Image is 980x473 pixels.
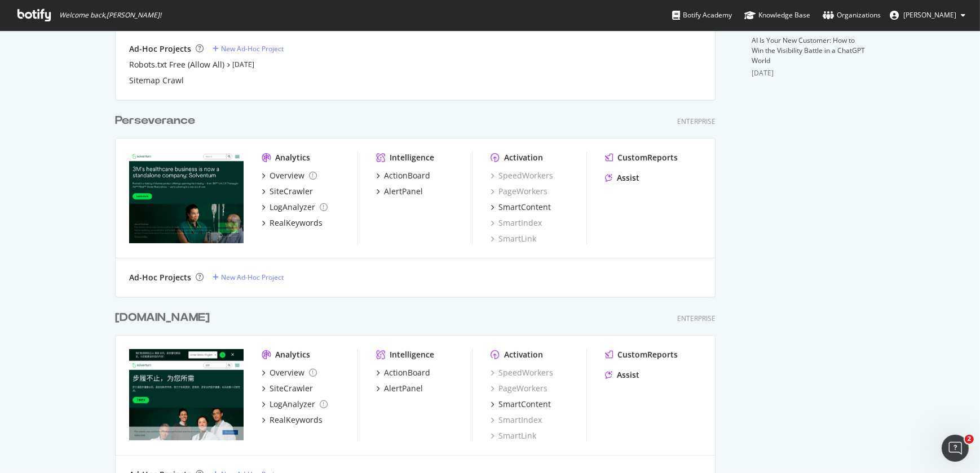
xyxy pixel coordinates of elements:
div: CustomReports [617,349,678,360]
a: SiteCrawler [262,383,313,394]
div: Botify Academy [672,10,732,21]
a: New Ad-Hoc Project [213,44,284,53]
a: Assist [605,172,639,184]
button: [PERSON_NAME] [881,6,974,24]
div: Assist [617,172,639,184]
div: [DOMAIN_NAME] [115,310,210,326]
a: PageWorkers [491,383,548,394]
div: Enterprise [677,314,716,323]
a: LogAnalyzer [262,202,328,213]
div: SmartContent [498,399,551,410]
iframe: Intercom live chat [942,435,969,462]
a: AlertPanel [376,383,423,394]
a: ActionBoard [376,170,430,181]
div: SiteCrawler [270,383,313,394]
a: SiteCrawler [262,186,313,197]
div: Activation [504,152,543,163]
a: Overview [262,170,317,181]
div: CustomReports [617,152,678,163]
a: ActionBoard [376,367,430,378]
div: Ad-Hoc Projects [129,272,191,283]
a: Robots.txt Free (Allow All) [129,59,224,70]
div: Enterprise [677,117,716,126]
a: LogAnalyzer [262,399,328,410]
a: Overview [262,367,317,378]
div: Ad-Hoc Projects [129,43,191,55]
div: ActionBoard [384,170,430,181]
a: Sitemap Crawl [129,75,184,86]
a: AlertPanel [376,186,423,197]
a: SmartContent [491,202,551,213]
a: [DOMAIN_NAME] [115,310,214,326]
div: LogAnalyzer [270,399,315,410]
img: solventum-curiosity.com [129,349,244,440]
a: SmartIndex [491,414,542,426]
a: SmartLink [491,233,536,244]
div: RealKeywords [270,414,323,426]
div: LogAnalyzer [270,202,315,213]
a: SpeedWorkers [491,367,553,378]
a: RealKeywords [262,414,323,426]
div: ActionBoard [384,367,430,378]
a: SmartContent [491,399,551,410]
a: SmartLink [491,430,536,441]
div: Overview [270,367,304,378]
div: [DATE] [752,68,865,78]
div: AlertPanel [384,186,423,197]
a: PageWorkers [491,186,548,197]
a: New Ad-Hoc Project [213,273,284,282]
a: RealKeywords [262,217,323,229]
a: CustomReports [605,152,678,163]
div: AlertPanel [384,383,423,394]
div: Perseverance [115,113,195,129]
div: Knowledge Base [744,10,810,21]
div: Assist [617,369,639,381]
div: Activation [504,349,543,360]
div: Analytics [275,152,310,163]
div: New Ad-Hoc Project [221,44,284,53]
a: Perseverance [115,113,200,129]
div: Organizations [823,10,881,21]
span: 2 [965,435,974,444]
div: Intelligence [390,152,434,163]
div: Intelligence [390,349,434,360]
div: SmartContent [498,202,551,213]
a: AI Is Your New Customer: How to Win the Visibility Battle in a ChatGPT World [752,35,865,65]
div: New Ad-Hoc Project [221,273,284,282]
a: Assist [605,369,639,381]
div: Analytics [275,349,310,360]
a: SpeedWorkers [491,170,553,181]
div: SiteCrawler [270,186,313,197]
span: Travis Yano [903,10,956,20]
a: [DATE] [232,60,254,69]
span: Welcome back, [PERSON_NAME] ! [59,11,161,20]
a: CustomReports [605,349,678,360]
div: Overview [270,170,304,181]
a: SmartIndex [491,217,542,229]
img: solventum-perserverance.com [129,152,244,243]
div: RealKeywords [270,217,323,229]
